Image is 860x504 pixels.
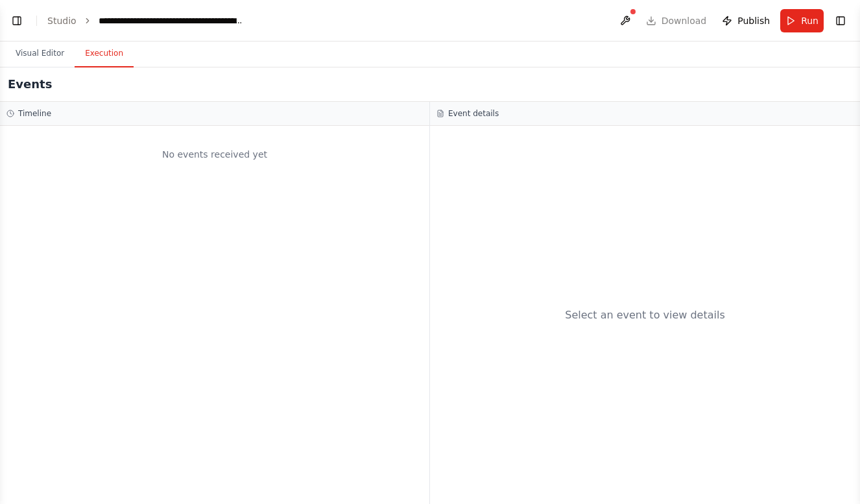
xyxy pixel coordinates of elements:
a: Studio [47,16,77,26]
h3: Event details [448,108,499,119]
nav: breadcrumb [47,14,245,27]
button: Show left sidebar [8,12,26,30]
div: No events received yet [6,132,423,176]
button: Visual Editor [5,40,75,67]
button: Publish [717,9,775,32]
button: Run [780,9,824,32]
span: Publish [737,14,770,27]
div: Select an event to view details [565,307,725,323]
button: Show right sidebar [831,12,850,30]
button: Execution [75,40,134,67]
span: Run [801,14,818,27]
h3: Timeline [18,108,51,119]
h2: Events [8,75,52,93]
